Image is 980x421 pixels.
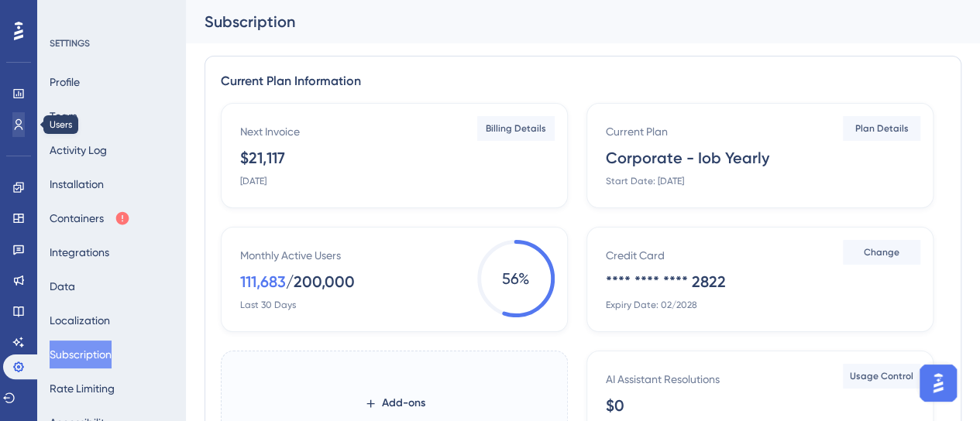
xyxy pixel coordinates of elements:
[50,170,104,198] button: Installation
[240,122,300,141] div: Next Invoice
[50,204,130,232] button: Containers
[606,299,697,311] div: Expiry Date: 02/2028
[240,299,296,311] div: Last 30 Days
[864,246,899,258] span: Change
[50,238,109,266] button: Integrations
[606,147,769,169] div: Corporate - Iob Yearly
[50,272,75,300] button: Data
[915,360,961,406] iframe: UserGuiding AI Assistant Launcher
[850,370,913,382] span: Usage Control
[606,370,720,388] div: AI Assistant Resolutions
[606,175,684,187] div: Start Date: [DATE]
[855,122,909,135] span: Plan Details
[50,37,175,50] div: SETTINGS
[240,175,266,187] div: [DATE]
[240,271,286,293] div: 111,683
[50,68,80,96] button: Profile
[240,246,341,265] div: Monthly Active Users
[382,394,425,412] span: Add-ons
[843,364,920,388] button: Usage Control
[50,341,112,368] button: Subscription
[50,136,107,164] button: Activity Log
[286,271,355,293] div: / 200,000
[205,11,923,33] div: Subscription
[240,147,285,169] div: $21,117
[486,122,546,135] span: Billing Details
[50,375,115,402] button: Rate Limiting
[477,240,555,317] span: 56 %
[606,122,668,141] div: Current Plan
[50,102,77,130] button: Team
[50,306,110,334] button: Localization
[477,116,555,141] button: Billing Details
[843,116,920,141] button: Plan Details
[339,389,450,417] button: Add-ons
[221,72,945,91] div: Current Plan Information
[606,395,624,416] div: $0
[606,246,665,265] div: Credit Card
[843,240,920,265] button: Change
